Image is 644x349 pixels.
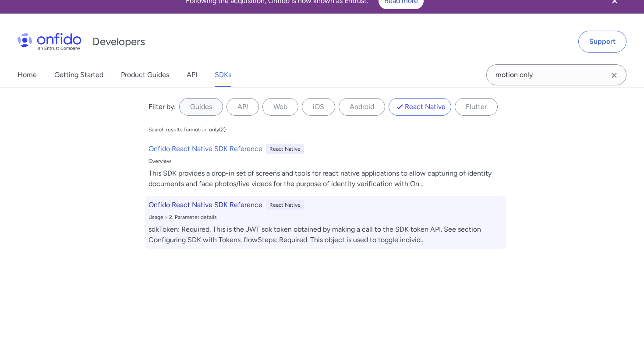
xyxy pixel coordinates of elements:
a: Product Guides [121,63,169,87]
label: iOS [302,98,335,116]
div: React Native [266,200,304,210]
a: Getting Started [54,63,103,87]
div: sdkToken: Required. This is the JWT sdk token obtained by making a call to the SDK token API. See... [149,224,502,245]
label: Guides [179,98,223,116]
img: Onfido Logo [18,33,81,50]
label: API [226,98,259,116]
div: Usage > 2. Parameter details [149,214,502,221]
label: React Native [389,98,451,116]
h6: Onfido React Native SDK Reference [149,144,262,154]
div: Filter by: [149,102,176,112]
svg: Clear search field button [609,70,619,81]
div: This SDK provides a drop-in set of screens and tools for react native applications to allow captu... [149,168,502,189]
a: Onfido React Native SDK ReferenceReact NativeUsage > 2. Parameter detailssdkToken: Required. This... [145,196,506,249]
h1: Developers [92,35,145,49]
a: Home [18,63,37,87]
a: SDKs [215,63,231,87]
h6: Onfido React Native SDK Reference [149,200,262,210]
a: API [187,63,197,87]
input: Onfido search input field [486,64,626,85]
div: Overview [149,158,502,165]
label: Android [339,98,385,116]
label: Web [262,98,298,116]
a: Onfido React Native SDK ReferenceReact NativeOverviewThis SDK provides a drop-in set of screens a... [145,140,506,193]
label: Flutter [455,98,498,116]
div: React Native [266,144,304,154]
a: Support [578,31,626,53]
div: Search results for motion only ( 2 ) [149,126,226,133]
